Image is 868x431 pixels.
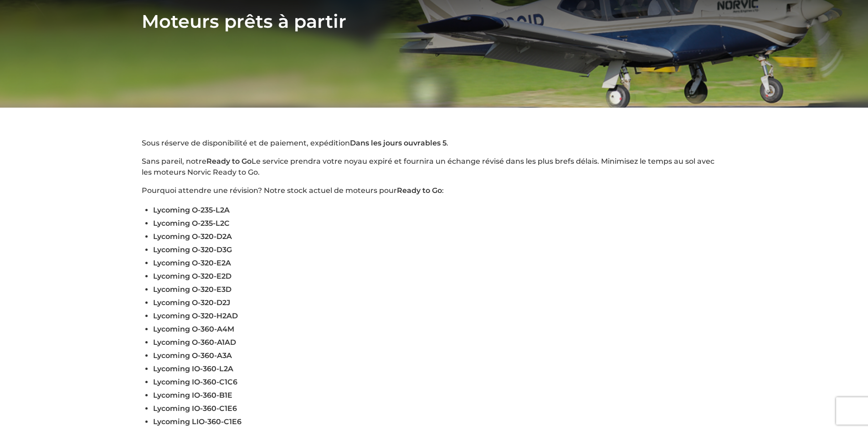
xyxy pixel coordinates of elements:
span: Lycoming LIO-360-C1E6 [153,417,241,426]
span: Lycoming O-320-H2AD [153,312,238,320]
span: Lycoming O-320-D2A [153,232,232,241]
span: Lycoming O-235-L2A [153,206,230,214]
span: Lycoming IO-360-C1E6 [153,404,237,413]
span: Lycoming IO-360-L2A [153,364,233,373]
span: Lycoming O-360-A1AD [153,338,236,347]
span: Lycoming O-320-E2D [153,272,231,280]
span: Lycoming O-360-A4M [153,325,234,333]
span: Lycoming O-360-A3A [153,351,232,360]
strong: Ready to Go [397,186,442,195]
p: Sans pareil, notre Le service prendra votre noyau expiré et fournira un échange révisé dans les p... [142,156,726,178]
strong: Ready to Go [206,157,252,166]
span: Lycoming O-235-L2C [153,219,230,228]
span: Lycoming O-320-D2J [153,298,230,307]
p: Sous réserve de disponibilité et de paiement, expédition . [142,138,726,149]
h1: Moteurs prêts à partir [142,10,726,32]
strong: Dans les jours ouvrables 5 [350,139,447,147]
p: Pourquoi attendre une révision? Notre stock actuel de moteurs pour : [142,185,726,196]
span: Lycoming O-320-E2A [153,259,231,267]
span: Lycoming O-320-E3D [153,285,231,294]
span: Lycoming IO-360-B1E [153,391,232,400]
span: Lycoming IO-360-C1C6 [153,378,237,386]
span: Lycoming O-320-D3G [153,245,232,254]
